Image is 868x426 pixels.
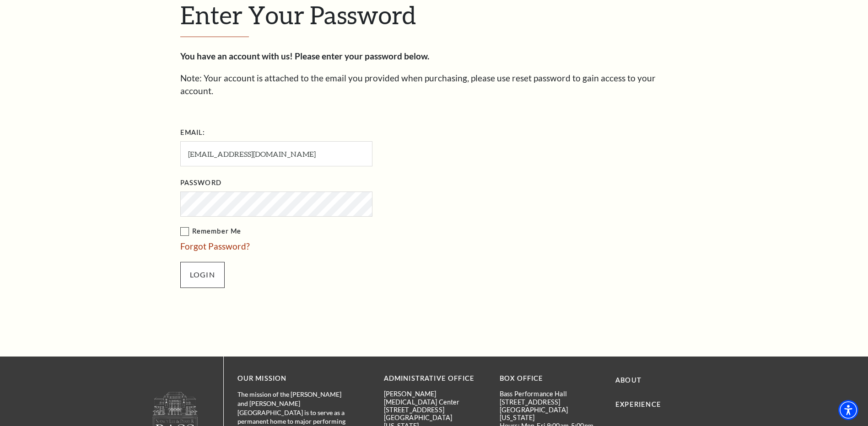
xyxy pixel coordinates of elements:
label: Remember Me [180,226,464,237]
label: Password [180,177,221,189]
p: Note: Your account is attached to the email you provided when purchasing, please use reset passwo... [180,72,688,98]
p: Administrative Office [384,373,486,384]
p: Bass Performance Hall [500,390,602,398]
strong: You have an account with us! [180,51,293,61]
input: Required [180,141,372,166]
p: [GEOGRAPHIC_DATA][US_STATE] [500,406,602,422]
p: [STREET_ADDRESS] [500,398,602,406]
strong: Please enter your password below. [295,51,429,61]
p: [STREET_ADDRESS] [384,406,486,414]
div: Accessibility Menu [838,400,858,420]
a: Experience [615,400,661,408]
p: BOX OFFICE [500,373,602,384]
a: About [615,376,642,384]
input: Submit button [180,262,225,288]
label: Email: [180,127,205,138]
p: [PERSON_NAME][MEDICAL_DATA] Center [384,390,486,406]
p: OUR MISSION [237,373,352,384]
a: Forgot Password? [180,241,250,251]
